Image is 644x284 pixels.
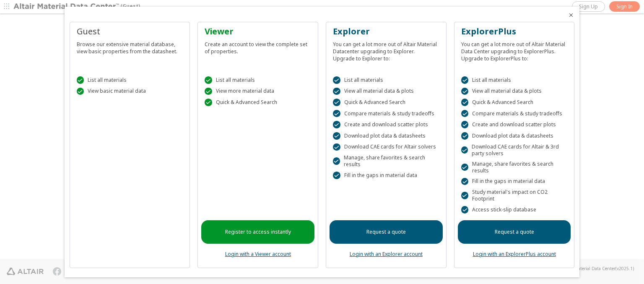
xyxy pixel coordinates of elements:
[77,37,183,55] div: Browse our extensive material database, view basic properties from the datasheet.
[461,121,469,128] div: 
[461,132,469,140] div: 
[333,172,439,179] div: Fill in the gaps in material data
[77,88,84,95] div: 
[77,76,183,84] div: List all materials
[461,76,469,84] div: 
[205,26,311,37] div: Viewer
[330,220,443,244] a: Request a quote
[333,99,340,106] div: 
[333,110,439,117] div: Compare materials & study tradeoffs
[461,206,568,214] div: Access stick-slip database
[461,143,568,157] div: Download CAE cards for Altair & 3rd party solvers
[205,76,212,84] div: 
[461,99,469,106] div: 
[333,76,439,84] div: List all materials
[333,121,439,128] div: Create and download scatter plots
[205,37,311,55] div: Create an account to view the complete set of properties.
[333,26,439,37] div: Explorer
[77,26,183,37] div: Guest
[461,178,568,185] div: Fill in the gaps in material data
[333,110,340,117] div: 
[333,143,439,151] div: Download CAE cards for Altair solvers
[461,110,568,117] div: Compare materials & study tradeoffs
[333,132,340,140] div: 
[333,37,439,62] div: You can get a lot more out of Altair Material Datacenter upgrading to Explorer. Upgrade to Explor...
[205,88,311,95] div: View more material data
[77,76,84,84] div: 
[333,154,439,168] div: Manage, share favorites & search results
[461,206,469,214] div: 
[333,88,340,95] div: 
[461,192,468,199] div: 
[461,26,568,37] div: ExplorerPlus
[458,220,571,244] a: Request a quote
[461,164,468,171] div: 
[473,250,556,258] a: Login with an ExplorerPlus account
[333,99,439,106] div: Quick & Advanced Search
[201,220,314,244] a: Register to access instantly
[333,121,340,128] div: 
[205,99,212,106] div: 
[333,88,439,95] div: View all material data & plots
[333,157,340,165] div: 
[333,172,340,179] div: 
[461,178,469,185] div: 
[461,88,469,95] div: 
[461,76,568,84] div: List all materials
[461,161,568,174] div: Manage, share favorites & search results
[461,37,568,62] div: You can get a lot more out of Altair Material Data Center upgrading to ExplorerPlus. Upgrade to E...
[461,110,469,117] div: 
[461,146,468,154] div: 
[568,12,574,18] button: Close
[461,88,568,95] div: View all material data & plots
[333,143,340,151] div: 
[461,99,568,106] div: Quick & Advanced Search
[461,121,568,128] div: Create and download scatter plots
[205,88,212,95] div: 
[461,189,568,202] div: Study material's impact on CO2 Footprint
[333,76,340,84] div: 
[350,250,423,258] a: Login with an Explorer account
[461,132,568,140] div: Download plot data & datasheets
[205,76,311,84] div: List all materials
[333,132,439,140] div: Download plot data & datasheets
[205,99,311,106] div: Quick & Advanced Search
[225,250,291,258] a: Login with a Viewer account
[77,88,183,95] div: View basic material data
